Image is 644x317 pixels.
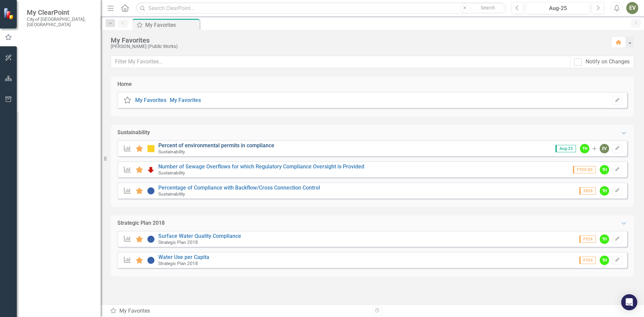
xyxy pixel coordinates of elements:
[555,145,576,152] span: Aug-25
[158,142,274,149] a: Percent of environmental permits in compliance
[612,96,622,105] button: Set Home Page
[586,58,630,66] div: Notify on Changes
[579,235,596,243] span: FY24
[147,145,155,153] img: Monitoring Progress
[147,187,155,195] img: Information Unavailable
[158,240,198,245] small: Strategic Plan 2018
[626,2,638,14] button: EV
[600,165,609,174] div: TH
[145,21,198,29] div: My Favorites
[27,101,94,109] a: My Scorecard
[33,128,60,136] a: Alert Inbox
[600,234,609,244] div: TH
[27,115,94,123] div: Alerts
[600,186,609,196] div: TH
[158,191,185,197] small: Sustainability
[481,5,495,10] span: Search
[27,48,94,56] a: My Workspace
[27,8,94,16] span: My ClearPoint
[111,56,570,68] input: Filter My Favorites...
[68,167,79,173] div: 0
[600,144,609,153] div: EV
[27,75,94,83] a: My Updates
[117,81,132,88] div: Home
[579,187,596,195] span: 2024
[111,37,604,44] div: My Favorites
[33,153,56,161] a: Mentions
[526,2,590,14] button: Aug-25
[67,142,77,147] div: 0
[170,97,201,103] a: My Favorites
[147,235,155,243] img: Information Unavailable
[158,184,320,191] a: Percentage of Compliance with Backflow/Cross Connection Control
[158,233,241,239] a: Surface Water Quality Compliance
[3,8,15,19] img: ClearPoint Strategy
[33,141,63,148] a: Notifications
[528,4,588,12] div: Aug-25
[158,254,209,260] a: Water Use per Capita
[27,36,56,44] div: Workspaces
[158,149,185,154] small: Sustainability
[471,3,504,13] button: Search
[135,97,166,103] a: My Favorites
[27,88,94,96] a: My Favorites
[27,16,94,28] small: City of [GEOGRAPHIC_DATA], [GEOGRAPHIC_DATA]
[158,163,364,170] a: Number of Sewage Overflows for which Regulatory Compliance Oversight is Provided
[111,44,604,49] div: [PERSON_NAME] (Public Works)
[117,129,150,137] div: Sustainability
[147,166,155,174] img: Reviewing for Improvement
[117,219,165,227] div: Strategic Plan 2018
[621,294,637,310] div: Open Intercom Messenger
[27,63,94,70] div: Activities
[33,166,65,174] a: Page Exports
[573,166,596,173] span: FY25-Q3
[110,307,367,315] div: My Favorites
[59,154,70,160] div: 0
[147,256,155,264] img: Information Unavailable
[600,256,609,265] div: TH
[580,144,589,153] div: TH
[63,129,74,135] div: 0
[158,261,198,266] small: Strategic Plan 2018
[158,170,185,175] small: Sustainability
[136,2,506,14] input: Search ClearPoint...
[579,257,596,264] span: FY24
